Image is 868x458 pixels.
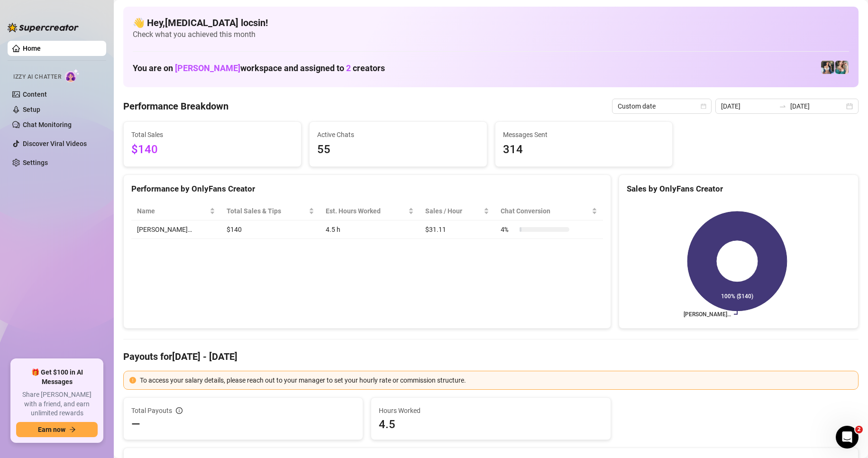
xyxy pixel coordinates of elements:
span: arrow-right [69,426,76,433]
span: Active Chats [317,129,479,140]
span: Hours Worked [379,405,603,416]
span: 4 % [501,224,516,235]
span: info-circle [176,407,183,414]
span: Earn now [38,426,65,433]
span: Total Sales [131,129,293,140]
div: Est. Hours Worked [326,206,406,216]
img: AI Chatter [65,69,80,82]
img: logo-BBDzfeDw.svg [8,23,79,32]
th: Name [131,202,221,220]
span: 🎁 Get $100 in AI Messages [16,368,98,386]
a: Discover Viral Videos [23,140,87,147]
span: to [779,102,786,110]
img: Katy [821,61,834,74]
span: swap-right [779,102,786,110]
div: Performance by OnlyFans Creator [131,183,603,195]
span: calendar [701,103,706,109]
span: Custom date [618,99,706,113]
span: $140 [131,141,293,159]
span: Izzy AI Chatter [13,73,61,82]
a: Home [23,45,41,52]
th: Sales / Hour [420,202,495,220]
text: [PERSON_NAME]… [684,311,731,318]
div: To access your salary details, please reach out to your manager to set your hourly rate or commis... [140,375,852,385]
span: — [131,417,140,432]
th: Chat Conversion [495,202,603,220]
img: Zaddy [835,61,849,74]
span: [PERSON_NAME] [175,63,240,73]
th: Total Sales & Tips [221,202,320,220]
span: exclamation-circle [129,377,136,384]
span: Check what you achieved this month [133,29,849,40]
h4: Payouts for [DATE] - [DATE] [123,350,859,363]
span: Sales / Hour [425,206,482,216]
button: Earn nowarrow-right [16,422,98,437]
span: 314 [503,141,665,159]
a: Chat Monitoring [23,121,72,128]
span: Chat Conversion [501,206,590,216]
span: Total Payouts [131,405,172,416]
h4: 👋 Hey, [MEDICAL_DATA] locsin ! [133,16,849,29]
a: Settings [23,159,48,166]
span: 55 [317,141,479,159]
h4: Performance Breakdown [123,100,228,113]
div: Sales by OnlyFans Creator [627,183,850,195]
span: Share [PERSON_NAME] with a friend, and earn unlimited rewards [16,390,98,418]
input: Start date [721,101,775,111]
span: 4.5 [379,417,603,432]
span: 2 [346,63,351,73]
h1: You are on workspace and assigned to creators [133,63,385,73]
td: $31.11 [420,220,495,239]
span: Total Sales & Tips [227,206,307,216]
span: 2 [855,426,863,433]
td: [PERSON_NAME]… [131,220,221,239]
a: Content [23,91,47,98]
a: Setup [23,106,40,113]
td: 4.5 h [320,220,420,239]
input: End date [790,101,844,111]
span: Name [137,206,208,216]
span: Messages Sent [503,129,665,140]
iframe: Intercom live chat [836,426,859,449]
td: $140 [221,220,320,239]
